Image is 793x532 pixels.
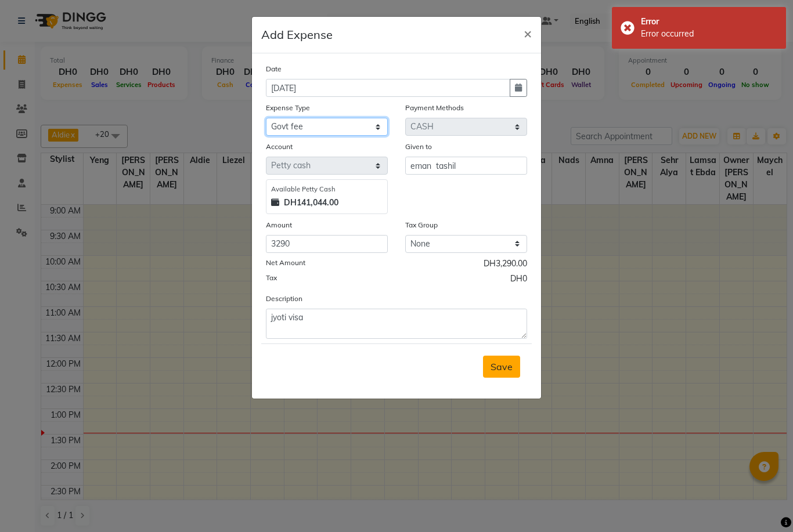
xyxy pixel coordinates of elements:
[641,28,777,40] div: Error occurred
[641,16,777,28] div: Error
[261,26,333,44] h5: Add Expense
[405,220,438,230] label: Tax Group
[491,361,513,372] span: Save
[266,273,277,283] label: Tax
[483,356,520,378] button: Save
[266,258,305,268] label: Net Amount
[266,103,310,113] label: Expense Type
[524,24,532,42] span: ×
[266,142,293,152] label: Account
[266,64,282,74] label: Date
[405,157,527,175] input: Given to
[405,103,464,113] label: Payment Methods
[266,294,302,304] label: Description
[266,220,292,230] label: Amount
[405,142,432,152] label: Given to
[514,17,541,49] button: Close
[266,235,388,253] input: Amount
[484,258,527,273] span: DH3,290.00
[510,273,527,288] span: DH0
[271,184,383,194] div: Available Petty Cash
[284,197,338,209] strong: DH141,044.00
